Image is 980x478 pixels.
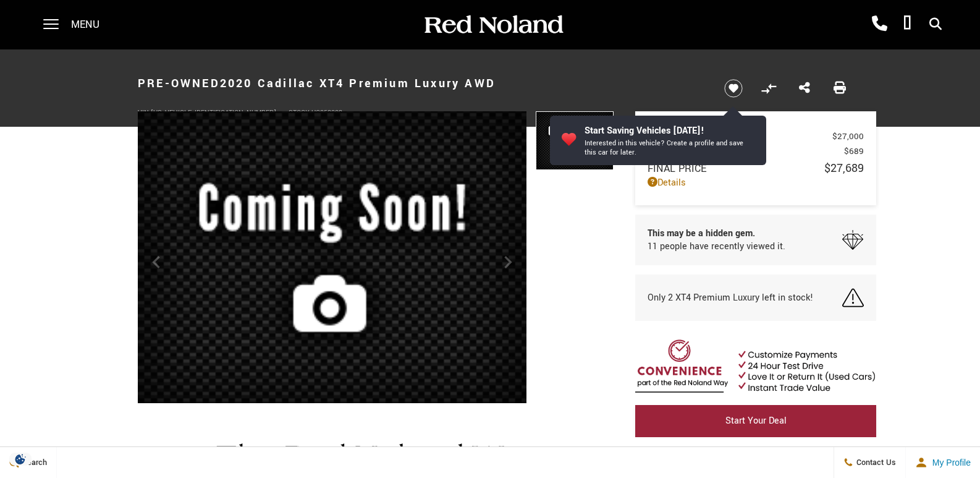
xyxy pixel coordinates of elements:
[853,457,896,468] span: Contact Us
[906,447,980,478] button: Open user profile menu
[289,108,311,117] span: Stock:
[151,108,276,117] span: [US_VEHICLE_IDENTIFICATION_NUMBER]
[648,130,864,142] a: Red [PERSON_NAME] $27,000
[834,80,846,96] a: Print this Pre-Owned 2020 Cadillac XT4 Premium Luxury AWD
[311,108,342,117] span: UC058003
[648,240,785,253] span: 11 people have recently viewed it.
[824,160,864,176] span: $27,689
[138,108,151,117] span: VIN:
[648,130,832,142] span: Red [PERSON_NAME]
[648,176,864,189] a: Details
[648,227,785,240] span: This may be a hidden gem.
[927,458,971,467] span: My Profile
[648,291,813,304] span: Only 2 XT4 Premium Luxury left in stock!
[648,145,844,157] span: Dealer Handling
[536,111,614,171] img: Used 2020 White Cadillac Premium Luxury image 1
[138,75,220,92] strong: Pre-Owned
[6,453,35,466] section: Click to Open Cookie Consent Modal
[6,453,35,466] img: Opt-Out Icon
[648,160,864,176] a: Final Price $27,689
[759,79,778,98] button: Compare vehicle
[720,79,747,98] button: Save vehicle
[422,14,564,36] img: Red Noland Auto Group
[635,405,876,437] a: Start Your Deal
[844,145,864,157] span: $689
[725,414,787,427] span: Start Your Deal
[138,111,526,411] img: Used 2020 White Cadillac Premium Luxury image 1
[138,59,703,108] h1: 2020 Cadillac XT4 Premium Luxury AWD
[648,161,824,176] span: Final Price
[799,80,810,96] a: Share this Pre-Owned 2020 Cadillac XT4 Premium Luxury AWD
[832,130,864,142] span: $27,000
[648,145,864,157] a: Dealer Handling $689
